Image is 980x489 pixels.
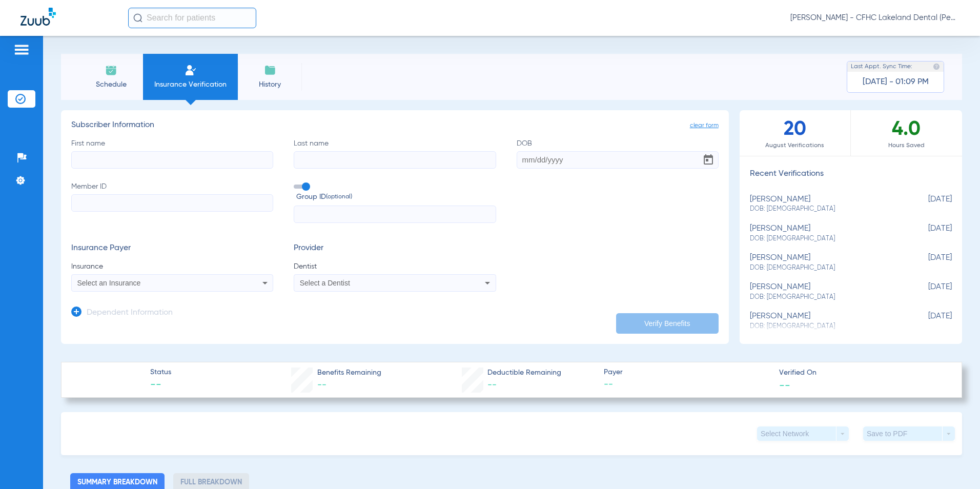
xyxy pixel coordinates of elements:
span: August Verifications [740,140,850,151]
span: History [246,79,294,90]
button: Open calendar [698,150,719,170]
label: First name [71,138,273,169]
h3: Provider [294,243,496,254]
label: Member ID [71,181,273,223]
span: Insurance Verification [151,79,230,90]
input: DOBOpen calendar [517,151,719,169]
img: Manual Insurance Verification [185,64,197,76]
img: Schedule [105,64,117,76]
span: DOB: [DEMOGRAPHIC_DATA] [750,205,901,214]
img: hamburger-icon [13,44,30,56]
span: Select a Dentist [300,279,350,287]
span: -- [150,378,171,393]
div: 4.0 [851,110,962,156]
span: [DATE] [901,282,952,301]
span: Schedule [87,79,135,90]
h3: Dependent Information [87,308,173,318]
img: Zuub Logo [21,8,56,26]
div: [PERSON_NAME] [750,312,901,331]
span: Benefits Remaining [317,368,381,378]
div: [PERSON_NAME] [750,282,901,301]
span: DOB: [DEMOGRAPHIC_DATA] [750,234,901,243]
span: [DATE] - 01:09 PM [863,77,929,87]
span: [DATE] [901,253,952,272]
span: DOB: [DEMOGRAPHIC_DATA] [750,293,901,302]
span: -- [604,378,770,391]
span: Dentist [294,261,496,272]
input: Search for patients [128,8,256,28]
span: -- [779,379,790,390]
img: History [264,64,276,76]
span: clear form [690,120,719,131]
span: -- [317,380,326,390]
label: Last name [294,138,496,169]
span: [DATE] [901,224,952,243]
span: Deductible Remaining [487,368,561,378]
span: [DATE] [901,312,952,331]
iframe: Chat Widget [929,440,980,489]
span: Group ID [296,192,496,202]
span: DOB: [DEMOGRAPHIC_DATA] [750,263,901,273]
span: Last Appt. Sync Time: [851,62,912,72]
span: [DATE] [901,195,952,214]
h3: Subscriber Information [71,120,719,131]
img: Search Icon [133,13,142,23]
span: -- [487,380,497,390]
input: First name [71,151,273,169]
img: last sync help info [933,63,940,70]
div: [PERSON_NAME] [750,253,901,272]
h3: Insurance Payer [71,243,273,254]
div: 20 [740,110,851,156]
span: Insurance [71,261,273,272]
span: Payer [604,367,770,378]
span: Status [150,367,171,378]
h3: Recent Verifications [740,169,962,179]
button: Verify Benefits [616,313,719,334]
small: (optional) [326,192,352,202]
span: Hours Saved [851,140,962,151]
input: Member ID [71,194,273,212]
div: [PERSON_NAME] [750,195,901,214]
label: DOB [517,138,719,169]
span: Verified On [779,368,946,378]
span: [PERSON_NAME] - CFHC Lakeland Dental (Peds) [790,13,959,23]
div: [PERSON_NAME] [750,224,901,243]
span: Select an Insurance [77,279,141,287]
input: Last name [294,151,496,169]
